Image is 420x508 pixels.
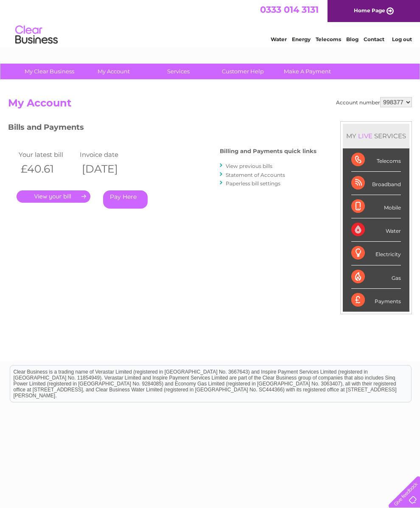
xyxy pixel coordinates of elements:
div: LIVE [356,132,374,140]
th: £40.61 [17,160,78,178]
div: Electricity [351,242,401,265]
a: Statement of Accounts [226,172,285,178]
div: Water [351,218,401,242]
a: 0333 014 3131 [260,4,319,15]
a: . [17,190,90,203]
td: Invoice date [78,149,139,160]
div: Account number [336,97,412,107]
div: MY SERVICES [343,124,409,148]
a: Contact [364,36,384,42]
div: Mobile [351,195,401,218]
div: Gas [351,265,401,289]
a: Paperless bill settings [226,180,280,187]
td: Your latest bill [17,149,78,160]
a: Energy [292,36,311,42]
h3: Bills and Payments [8,121,316,136]
div: Payments [351,289,401,312]
div: Clear Business is a trading name of Verastar Limited (registered in [GEOGRAPHIC_DATA] No. 3667643... [10,5,411,41]
a: Blog [346,36,358,42]
img: logo.png [15,22,58,48]
a: Make A Payment [272,64,342,79]
a: Customer Help [208,64,278,79]
div: Broadband [351,172,401,195]
a: View previous bills [226,163,272,169]
th: [DATE] [78,160,139,178]
a: Water [271,36,287,42]
div: Telecoms [351,148,401,172]
a: My Clear Business [14,64,84,79]
a: My Account [79,64,149,79]
h2: My Account [8,97,412,113]
h4: Billing and Payments quick links [220,148,316,154]
a: Telecoms [316,36,341,42]
a: Log out [392,36,412,42]
a: Services [143,64,213,79]
a: Pay Here [103,190,148,209]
